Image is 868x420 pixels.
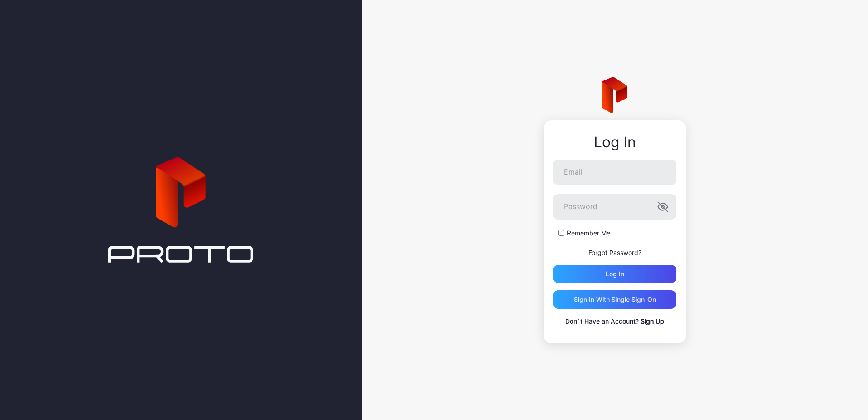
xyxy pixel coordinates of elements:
a: Sign Up [641,317,664,325]
div: Log In [553,134,676,150]
button: Log in [553,265,676,283]
div: Log in [606,270,624,278]
input: Email [553,160,676,185]
div: Sign in With Single Sign-On [574,296,656,303]
input: Password [553,194,676,220]
button: Sign in With Single Sign-On [553,290,676,309]
label: Remember Me [567,229,610,238]
p: Don`t Have an Account? [553,316,676,327]
button: Password [657,201,668,212]
a: Forgot Password? [588,249,641,256]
